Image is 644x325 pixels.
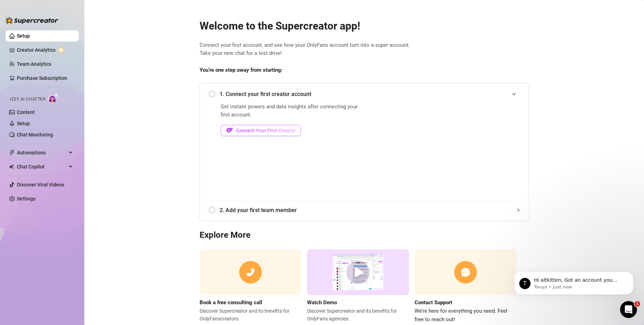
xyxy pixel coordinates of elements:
img: consulting call [200,249,301,295]
a: Setup [17,121,30,126]
span: Automations [17,147,67,158]
span: Discover Supercreator and its benefits for OnlyFans creators [200,307,301,323]
span: Connect Your First Creator [236,128,295,133]
a: Team Analytics [17,61,51,67]
a: Creator Analytics exclamation-circle [17,44,73,56]
span: 1. Connect your first creator account [220,90,520,98]
a: Purchase Subscription [17,72,73,84]
strong: Watch Demo [307,299,337,306]
a: Settings [17,196,35,202]
button: OFConnect Your First Creator [221,125,301,136]
span: We’re here for everything you need. Feel free to reach out! [415,307,516,324]
span: 1 [635,301,640,307]
span: Discover Supercreator and its benefits for OnlyFans agencies. [307,307,409,323]
strong: You’re one step away from starting: [200,67,282,73]
a: Chat Monitoring [17,132,53,138]
img: supercreator demo [307,249,409,295]
a: Book a free consulting callDiscover Supercreator and its benefits for OnlyFanscreators [200,249,301,324]
span: expanded [512,92,516,96]
a: Watch DemoDiscover Supercreator and its benefits for OnlyFans agencies. [307,249,409,324]
a: Setup [17,33,30,39]
iframe: Intercom notifications message [503,257,644,306]
img: Chat Copilot [9,164,14,169]
span: Get instant powers and data insights after connecting your first account. [221,103,362,119]
span: thunderbolt [9,150,15,155]
iframe: Add Creators [380,103,520,193]
img: logo-BBDzfeDw.svg [6,17,58,24]
span: collapsed [516,208,520,212]
img: OF [226,127,233,134]
a: Discover Viral Videos [17,182,64,187]
h3: Explore More [200,230,529,241]
h2: Welcome to the Supercreator app! [200,19,529,33]
a: Content [17,109,35,115]
div: 2. Add your first team member [208,202,520,219]
span: Connect your first account, and see how your OnlyFans account turn into a super account. Take you... [200,41,529,58]
strong: Contact Support [415,299,452,306]
span: Chat Copilot [17,161,67,172]
iframe: Intercom live chat [620,301,637,318]
img: contact support [415,249,516,295]
span: Izzy AI Chatter [10,96,45,103]
strong: Book a free consulting call [200,299,262,306]
img: AI Chatter [48,93,59,103]
div: 1. Connect your first creator account [208,85,520,103]
span: 2. Add your first team member [220,206,520,215]
a: OFConnect Your First Creator [221,125,362,136]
